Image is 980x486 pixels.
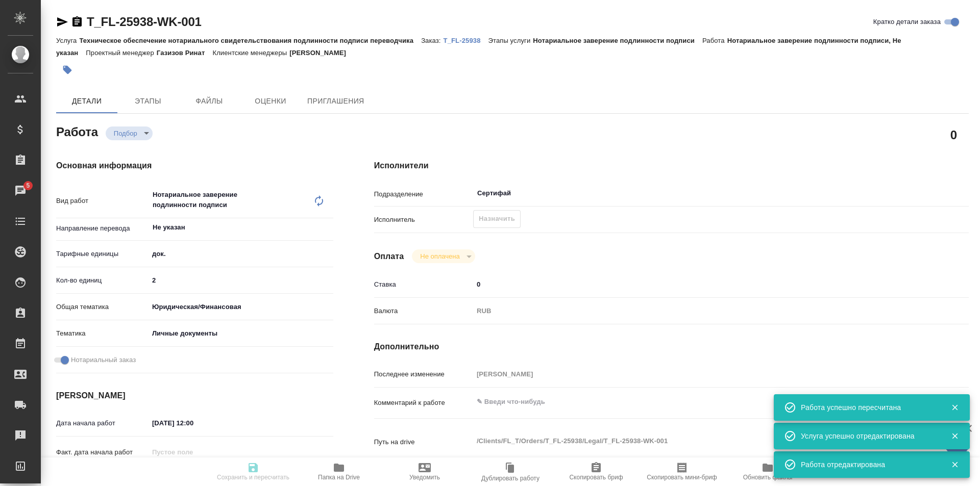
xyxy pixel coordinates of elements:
p: Газизов Ринат [157,49,213,57]
span: Уведомить [409,474,440,481]
p: Этапы услуги [488,37,533,44]
button: Обновить файлы [725,457,811,486]
p: Клиентские менеджеры [212,49,289,57]
div: Юридическая/Финансовая [149,298,333,316]
span: Файлы [185,95,234,108]
p: Работа [702,37,727,44]
h4: Дополнительно [374,341,969,353]
p: Общая тематика [56,302,149,312]
a: T_FL-25938 [444,36,488,44]
span: Нотариальный заказ [71,355,136,365]
button: Закрыть [944,431,965,441]
p: Исполнитель [374,215,473,225]
div: Работа отредактирована [801,459,936,470]
button: Закрыть [944,460,965,469]
div: Услуга успешно отредактирована [801,431,936,441]
div: док. [149,245,333,263]
p: Подразделение [374,189,473,199]
textarea: /Clients/FL_T/Orders/T_FL-25938/Legal/T_FL-25938-WK-001 [473,432,919,450]
button: Open [914,192,916,194]
input: ✎ Введи что-нибудь [473,277,919,292]
div: Подбор [412,249,475,263]
span: Обновить файлы [743,474,793,481]
input: Пустое поле [149,445,238,459]
h2: Работа [56,122,98,140]
span: Этапы [124,95,173,108]
p: Техническое обеспечение нотариального свидетельствования подлинности подписи переводчика [79,37,421,44]
p: Кол-во единиц [56,275,149,286]
button: Не оплачена [417,252,462,261]
p: Нотариальное заверение подлинности подписи [533,37,702,44]
p: Дата начала работ [56,418,149,428]
p: Ставка [374,279,473,290]
h4: Основная информация [56,160,333,172]
p: Вид работ [56,196,149,206]
div: Работа успешно пересчитана [801,402,936,413]
div: RUB [473,302,919,320]
div: Подбор [106,126,153,140]
h4: Исполнители [374,160,969,172]
p: T_FL-25938 [444,37,488,44]
p: Тарифные единицы [56,249,149,259]
button: Сохранить и пересчитать [210,457,296,486]
span: Оценки [246,95,295,108]
span: Папка на Drive [318,474,360,481]
p: Последнее изменение [374,369,473,379]
p: Заказ: [421,37,443,44]
a: 5 [3,178,38,203]
input: ✎ Введи что-нибудь [149,273,333,288]
p: Факт. дата начала работ [56,447,149,457]
input: Пустое поле [473,367,919,381]
p: Проектный менеджер [86,49,156,57]
span: Скопировать мини-бриф [647,474,717,481]
button: Уведомить [382,457,468,486]
p: Направление перевода [56,223,149,234]
span: Кратко детали заказа [873,17,941,27]
span: Дублировать работу [481,475,540,482]
button: Скопировать ссылку [71,16,83,28]
p: Услуга [56,37,79,44]
p: Валюта [374,306,473,316]
h4: Оплата [374,250,404,263]
button: Дублировать работу [468,457,553,486]
span: 5 [20,181,36,191]
input: ✎ Введи что-нибудь [149,416,238,430]
a: T_FL-25938-WK-001 [87,15,202,29]
h4: [PERSON_NAME] [56,390,333,402]
button: Закрыть [944,403,965,412]
p: Комментарий к работе [374,398,473,408]
span: Сохранить и пересчитать [217,474,289,481]
button: Подбор [111,129,140,138]
span: Детали [62,95,111,108]
p: [PERSON_NAME] [289,49,354,57]
p: Тематика [56,328,149,339]
button: Скопировать мини-бриф [639,457,725,486]
button: Папка на Drive [296,457,382,486]
span: Скопировать бриф [569,474,623,481]
button: Добавить тэг [56,59,79,81]
button: Скопировать ссылку для ЯМессенджера [56,16,68,28]
p: Путь на drive [374,437,473,447]
span: Приглашения [307,95,364,108]
h2: 0 [950,126,957,143]
button: Open [328,226,330,228]
button: Скопировать бриф [553,457,639,486]
div: Личные документы [149,325,333,342]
